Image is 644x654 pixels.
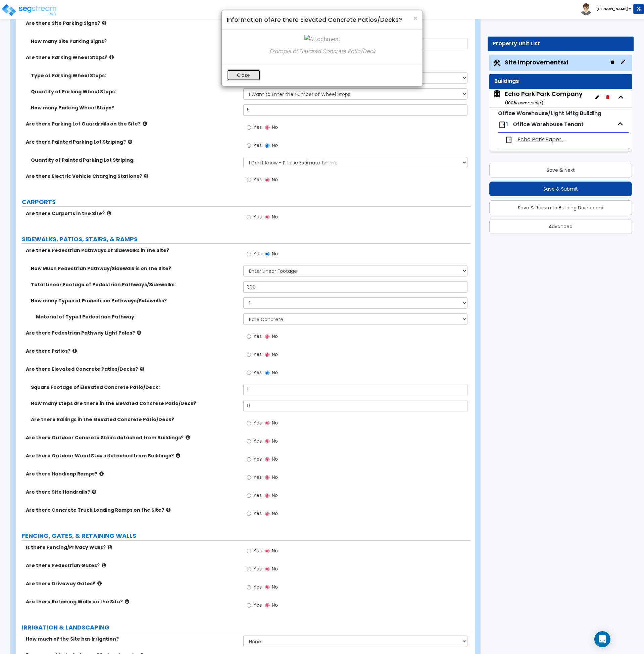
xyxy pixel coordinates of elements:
h4: Information of Are there Elevated Concrete Patios/Decks? [227,15,417,24]
em: Example of Elevated Concrete Patio/Deck [269,48,375,55]
button: Close [227,69,260,81]
div: Open Intercom Messenger [594,631,610,647]
span: × [413,13,417,23]
img: Attachment [304,35,340,43]
button: Close [413,15,417,22]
